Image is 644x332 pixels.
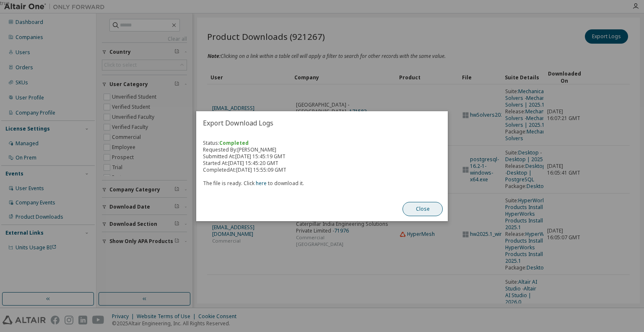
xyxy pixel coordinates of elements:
button: Close [402,202,443,216]
div: The file is ready. Click to download it. [203,173,441,187]
div: Submitted At: [DATE] 15:45:19 GMT [203,153,441,160]
h2: Export Download Logs [196,111,448,135]
a: here [256,180,267,187]
div: Status: Requested By: [PERSON_NAME] Started At: [DATE] 15:45:20 GMT Completed At: [DATE] 15:55:09... [203,140,441,187]
span: Completed [219,139,249,146]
